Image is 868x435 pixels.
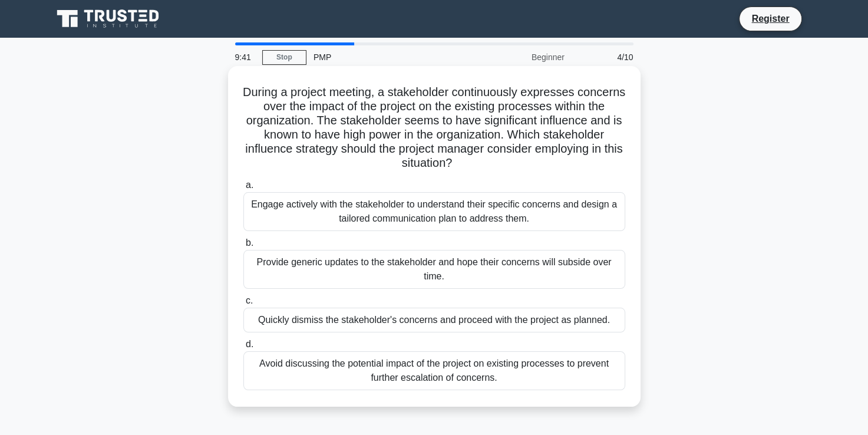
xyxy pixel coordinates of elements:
a: Register [744,11,796,26]
span: c. [246,295,253,305]
span: d. [246,339,253,349]
div: 4/10 [572,45,641,69]
div: Quickly dismiss the stakeholder's concerns and proceed with the project as planned. [243,308,625,332]
span: a. [246,180,253,190]
div: 9:41 [228,45,262,69]
div: PMP [306,45,468,69]
div: Beginner [468,45,572,69]
span: b. [246,238,253,248]
div: Provide generic updates to the stakeholder and hope their concerns will subside over time. [243,250,625,289]
div: Engage actively with the stakeholder to understand their specific concerns and design a tailored ... [243,192,625,231]
div: Avoid discussing the potential impact of the project on existing processes to prevent further esc... [243,351,625,390]
a: Stop [262,50,306,65]
h5: During a project meeting, a stakeholder continuously expresses concerns over the impact of the pr... [242,85,626,171]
